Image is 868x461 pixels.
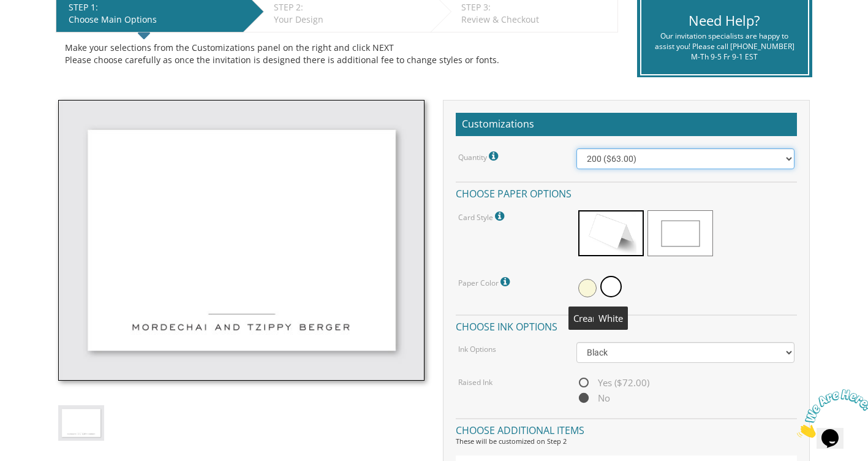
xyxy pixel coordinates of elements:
img: Chat attention grabber [5,5,81,53]
div: Make your selections from the Customizations panel on the right and click NEXT Please choose care... [65,42,609,66]
span: Yes ($72.00) [576,375,649,391]
label: Raised Ink [458,377,492,387]
iframe: chat widget [792,384,868,443]
div: Review & Checkout [461,13,611,26]
label: Quantity [458,148,501,164]
div: STEP 3: [461,1,611,13]
span: No [576,391,610,406]
h2: Customizations [456,113,797,136]
h4: Choose paper options [456,181,797,203]
div: Choose Main Options [69,13,237,26]
img: style-2-single.jpg [58,100,425,381]
img: style-2-single.jpg [58,405,104,440]
label: Card Style [458,208,507,224]
div: These will be customized on Step 2 [456,436,797,446]
div: STEP 1: [69,1,237,13]
div: STEP 2: [274,1,425,13]
label: Ink Options [458,344,496,354]
h4: Choose ink options [456,314,797,336]
div: Your Design [274,13,425,26]
div: Need Help? [651,11,799,30]
h4: Choose additional items [456,418,797,440]
div: Our invitation specialists are happy to assist you! Please call [PHONE_NUMBER] M-Th 9-5 Fr 9-1 EST [651,31,799,62]
label: Paper Color [458,274,513,290]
